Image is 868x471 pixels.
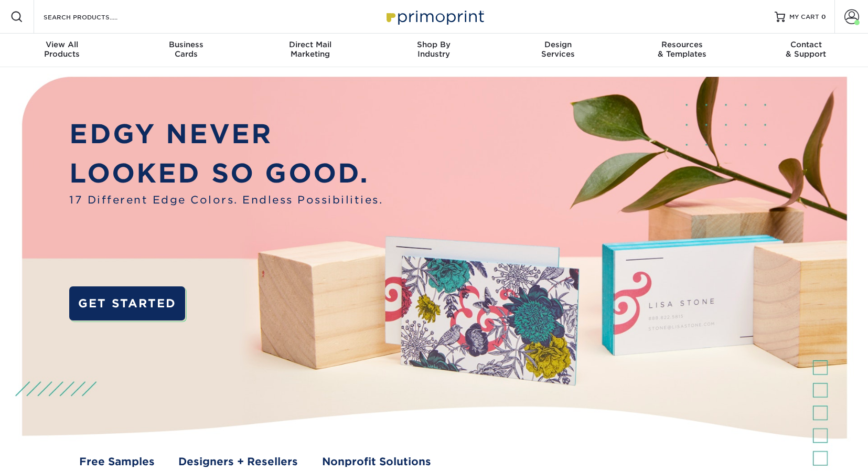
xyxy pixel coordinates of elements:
div: & Templates [620,40,744,59]
div: Industry [372,40,496,59]
div: Marketing [248,40,372,59]
span: Design [496,40,620,49]
a: Designers + Resellers [178,454,298,470]
a: Resources& Templates [620,34,744,67]
span: 0 [821,13,826,20]
a: Contact& Support [744,34,868,67]
a: Direct MailMarketing [248,34,372,67]
span: Shop By [372,40,496,49]
span: Direct Mail [248,40,372,49]
div: & Support [744,40,868,59]
span: Business [124,40,248,49]
span: Contact [744,40,868,49]
span: MY CART [789,13,819,22]
input: SEARCH PRODUCTS..... [42,10,145,23]
a: Nonprofit Solutions [322,454,431,470]
p: EDGY NEVER [69,114,383,153]
a: Free Samples [79,454,155,470]
a: Shop ByIndustry [372,34,496,67]
div: Cards [124,40,248,59]
div: Services [496,40,620,59]
a: GET STARTED [69,286,185,320]
span: 17 Different Edge Colors. Endless Possibilities. [69,192,383,208]
p: LOOKED SO GOOD. [69,154,383,192]
a: DesignServices [496,34,620,67]
span: Resources [620,40,744,49]
img: Primoprint [382,5,487,28]
a: BusinessCards [124,34,248,67]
